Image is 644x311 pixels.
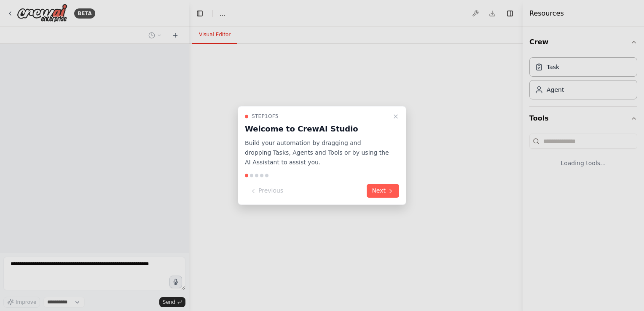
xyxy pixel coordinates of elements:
[245,184,288,198] button: Previous
[252,113,279,120] span: Step 1 of 5
[194,8,206,19] button: Hide left sidebar
[245,138,389,167] p: Build your automation by dragging and dropping Tasks, Agents and Tools or by using the AI Assista...
[245,123,389,135] h3: Welcome to CrewAI Studio
[367,184,399,198] button: Next
[391,111,401,121] button: Close walkthrough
